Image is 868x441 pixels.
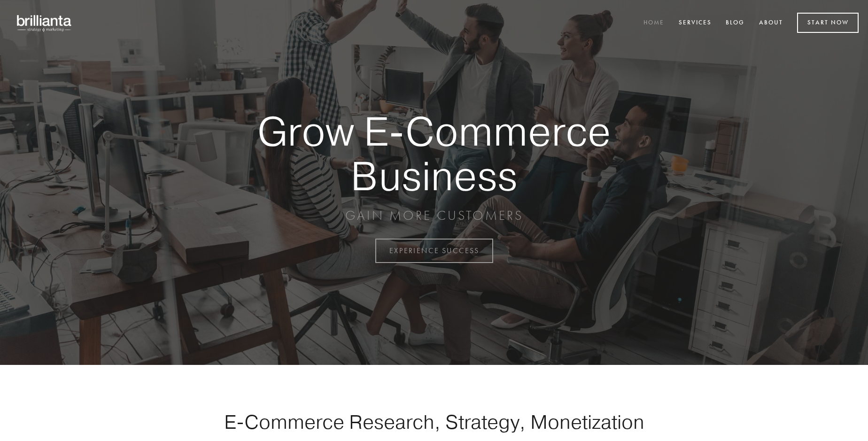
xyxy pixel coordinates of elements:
a: Blog [720,15,751,31]
p: GAIN MORE CUSTOMERS [225,207,643,224]
a: Home [637,15,670,31]
a: EXPERIENCE SUCCESS [375,239,493,263]
strong: Grow E-Commerce Business [225,109,643,198]
a: Start Now [797,13,859,33]
a: Services [673,15,718,31]
h1: E-Commerce Research, Strategy, Monetization [194,410,674,433]
img: brillianta - research, strategy, marketing [9,9,80,37]
a: About [753,15,789,31]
